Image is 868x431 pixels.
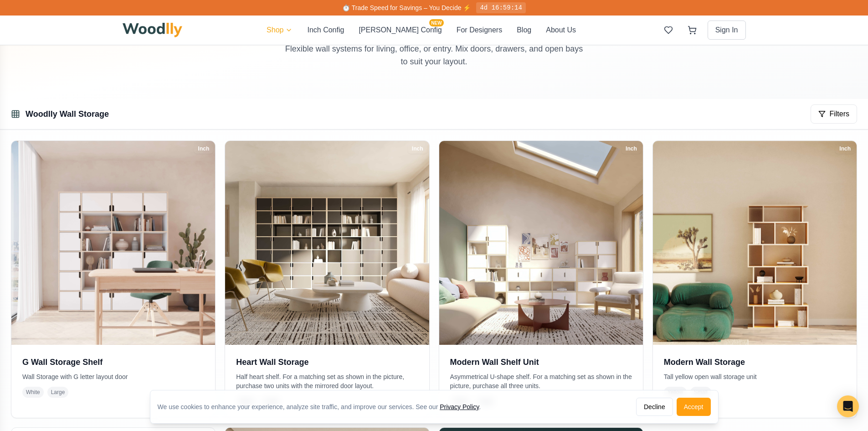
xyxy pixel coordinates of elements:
button: Decline [636,398,673,416]
button: About Us [546,25,576,36]
div: Inch [835,144,855,154]
img: Heart Wall Storage [225,141,429,345]
h3: Heart Wall Storage [236,356,418,369]
div: Inch [408,144,427,154]
div: We use cookies to enhance your experience, analyze site traffic, and improve our services. See our . [158,402,488,411]
span: Small [690,387,711,398]
p: Flexible wall systems for living, office, or entry. Mix doors, drawers, and open bays to suit you... [281,42,587,68]
a: Privacy Policy [440,403,479,410]
span: White [22,387,44,398]
p: Asymmetrical U-shape shelf. For a matching set as shown in the picture, purchase all three units. [450,372,632,390]
p: Tall yellow open wall storage unit [664,372,846,381]
img: Woodlly [123,23,183,37]
h3: G Wall Storage Shelf [22,356,204,369]
button: Inch Config [307,25,344,36]
div: Inch [621,144,641,154]
img: Modern Wall Storage [653,141,857,345]
span: Filters [829,109,849,119]
p: Wall Storage with G letter layout door [22,372,204,381]
span: Yellow [664,387,687,398]
img: G Wall Storage Shelf [11,141,215,345]
p: Half heart shelf. For a matching set as shown in the picture, purchase two units with the mirrore... [236,372,418,390]
img: Modern Wall Shelf Unit [439,141,643,345]
div: Inch [194,144,214,154]
button: Filters [811,104,857,124]
div: Open Intercom Messenger [837,395,859,417]
h3: Modern Wall Shelf Unit [450,356,632,369]
span: Large [47,387,69,398]
button: [PERSON_NAME] ConfigNEW [359,25,442,36]
span: NEW [429,19,443,26]
span: ⏱️ Trade Speed for Savings – You Decide ⚡ [342,4,471,11]
h3: Modern Wall Storage [664,356,846,369]
button: Sign In [708,21,746,40]
button: Blog [517,25,531,36]
a: Woodlly Wall Storage [26,109,109,119]
div: 4d 16:59:14 [476,2,525,13]
button: Shop [267,25,293,36]
button: For Designers [457,25,502,36]
button: Accept [677,398,711,416]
